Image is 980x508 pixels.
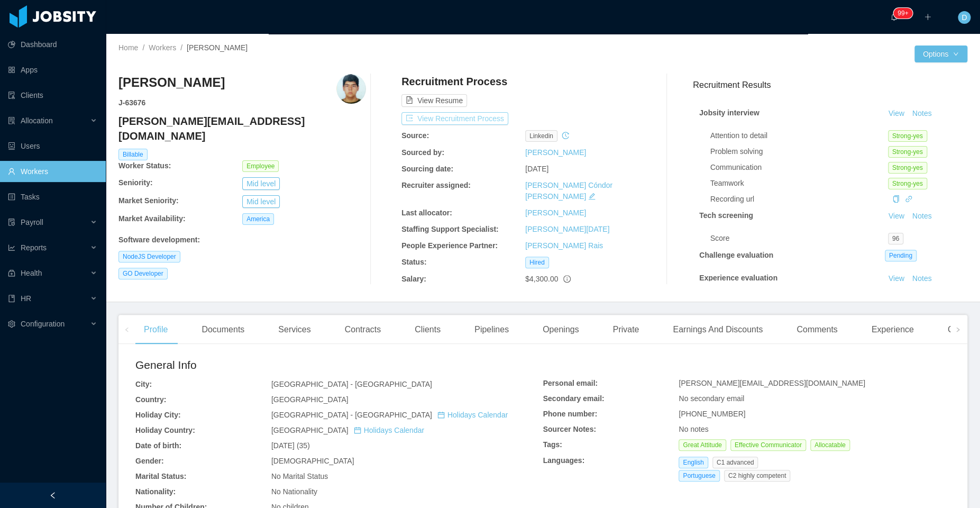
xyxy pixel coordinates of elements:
div: Copy [892,194,900,205]
span: Payroll [21,218,43,226]
b: Marital Status: [135,472,186,480]
a: icon: auditClients [8,85,97,106]
span: [DATE] [525,165,548,173]
span: Health [21,269,42,277]
a: [PERSON_NAME] [525,208,586,217]
b: Worker Status: [118,161,171,170]
strong: Jobsity interview [699,108,759,117]
b: Sourcing date: [401,165,453,173]
div: Earnings And Discounts [664,315,771,344]
i: icon: book [8,295,15,302]
span: / [180,43,182,52]
b: Date of birth: [135,441,181,450]
span: No Nationality [271,487,317,496]
a: icon: pie-chartDashboard [8,34,97,55]
b: Gender: [135,457,164,465]
span: [DEMOGRAPHIC_DATA] [271,457,354,465]
button: icon: file-textView Resume [401,94,467,107]
span: [PERSON_NAME] [187,43,248,52]
span: linkedin [525,130,557,142]
i: icon: medicine-box [8,269,15,277]
button: Optionsicon: down [914,46,967,62]
span: Configuration [21,320,65,328]
div: Problem solving [710,146,888,157]
b: Market Availability: [118,214,186,223]
button: Notes [908,273,936,285]
span: [GEOGRAPHIC_DATA] - [GEOGRAPHIC_DATA] [271,411,508,419]
span: [GEOGRAPHIC_DATA] - [GEOGRAPHIC_DATA] [271,380,432,388]
b: Country: [135,395,166,404]
span: Reports [21,243,47,252]
b: Last allocator: [401,208,452,217]
b: Source: [401,131,429,140]
a: [PERSON_NAME][DATE] [525,225,609,233]
a: Workers [149,43,176,52]
i: icon: setting [8,320,15,328]
a: [PERSON_NAME] Cóndor [PERSON_NAME] [525,181,612,201]
span: No notes [679,425,708,433]
a: icon: calendarHolidays Calendar [354,426,424,434]
i: icon: plus [924,13,931,21]
b: Software development : [118,235,200,244]
span: Strong-yes [888,130,927,142]
b: Nationality: [135,487,176,496]
span: [PERSON_NAME][EMAIL_ADDRESS][DOMAIN_NAME] [679,379,865,387]
a: icon: robotUsers [8,135,97,157]
button: Mid level [242,195,280,208]
b: Market Seniority: [118,196,179,205]
span: [DATE] (35) [271,441,310,450]
span: Strong-yes [888,178,927,189]
a: icon: calendarHolidays Calendar [437,411,508,419]
a: View [885,274,908,283]
span: Employee [242,160,279,172]
i: icon: history [562,132,569,139]
span: Effective Communicator [730,439,806,451]
a: icon: userWorkers [8,161,97,182]
span: No secondary email [679,394,744,403]
span: Allocatable [810,439,850,451]
a: [PERSON_NAME] Rais [525,241,603,250]
b: Languages: [543,456,585,465]
i: icon: right [955,327,960,332]
b: City: [135,380,152,388]
div: Clients [406,315,449,344]
span: C2 highly competent [724,470,790,482]
i: icon: solution [8,117,15,124]
span: Strong-yes [888,146,927,158]
div: Private [604,315,647,344]
h3: [PERSON_NAME] [118,74,225,91]
span: 96 [888,233,903,244]
span: HR [21,294,31,303]
button: Notes [908,107,936,120]
span: [PHONE_NUMBER] [679,410,745,418]
a: icon: profileTasks [8,186,97,207]
button: icon: exportView Recruitment Process [401,112,508,125]
a: icon: file-textView Resume [401,96,467,105]
b: Tags: [543,440,562,449]
span: Billable [118,149,148,160]
div: Score [710,233,888,244]
a: icon: exportView Recruitment Process [401,114,508,123]
strong: Tech screening [699,211,753,220]
h3: Recruitment Results [693,78,967,92]
div: Communication [710,162,888,173]
div: Contracts [336,315,389,344]
b: Holiday City: [135,411,181,419]
span: / [142,43,144,52]
strong: Challenge evaluation [699,251,773,259]
b: People Experience Partner: [401,241,498,250]
i: icon: file-protect [8,219,15,226]
i: icon: link [905,195,912,203]
div: Attention to detail [710,130,888,141]
a: View [885,212,908,220]
div: Documents [193,315,253,344]
div: Comments [788,315,846,344]
span: info-circle [563,275,571,283]
div: Openings [534,315,588,344]
b: Holiday Country: [135,426,195,434]
a: [PERSON_NAME] [525,148,586,157]
a: icon: link [905,195,912,203]
img: 62766621-7a74-4883-89d0-4042bda1e4eb_67ed5898d458d-400w.png [336,74,366,104]
div: Profile [135,315,176,344]
h4: [PERSON_NAME][EMAIL_ADDRESS][DOMAIN_NAME] [118,114,366,143]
